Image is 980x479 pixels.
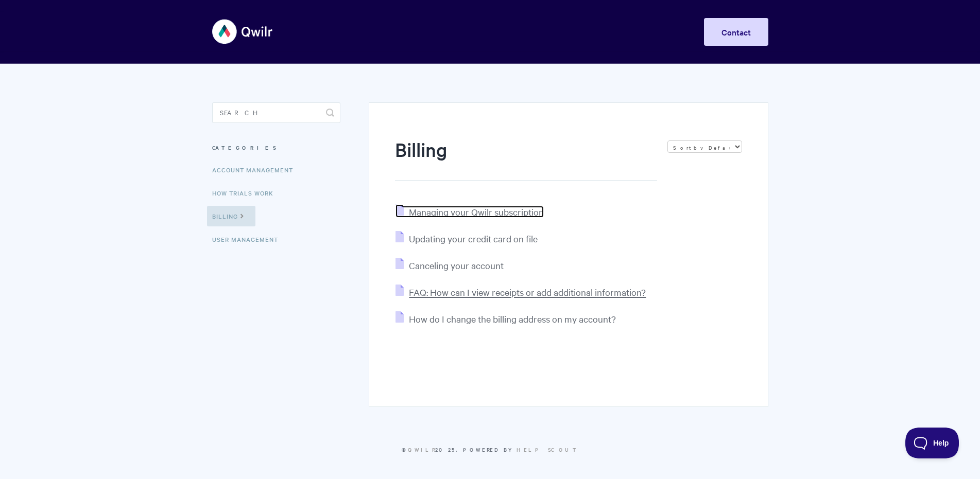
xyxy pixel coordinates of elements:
a: How do I change the billing address on my account? [396,313,616,325]
h1: Billing [395,136,657,181]
span: FAQ: How can I view receipts or add additional information? [409,286,646,298]
span: Powered by [463,446,579,453]
a: Help Scout [517,446,579,453]
span: Updating your credit card on file [409,233,538,244]
input: Search [212,102,340,123]
a: Qwilr [408,446,435,453]
a: Account Management [212,159,301,180]
select: Page reloads on selection [667,140,742,153]
a: Managing your Qwilr subscription [396,206,544,218]
a: FAQ: How can I view receipts or add additional information? [396,286,646,298]
h3: Categories [212,138,340,157]
span: Canceling your account [409,259,504,271]
a: Canceling your account [396,259,504,271]
span: Managing your Qwilr subscription [409,206,544,218]
p: © 2025. [212,445,768,454]
a: Contact [704,18,768,46]
iframe: Toggle Customer Support [905,428,959,458]
a: Billing [207,206,255,226]
img: Qwilr Help Center [212,12,273,51]
a: User Management [212,229,286,250]
a: How Trials Work [212,183,281,203]
a: Updating your credit card on file [396,233,538,244]
span: How do I change the billing address on my account? [409,313,616,325]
